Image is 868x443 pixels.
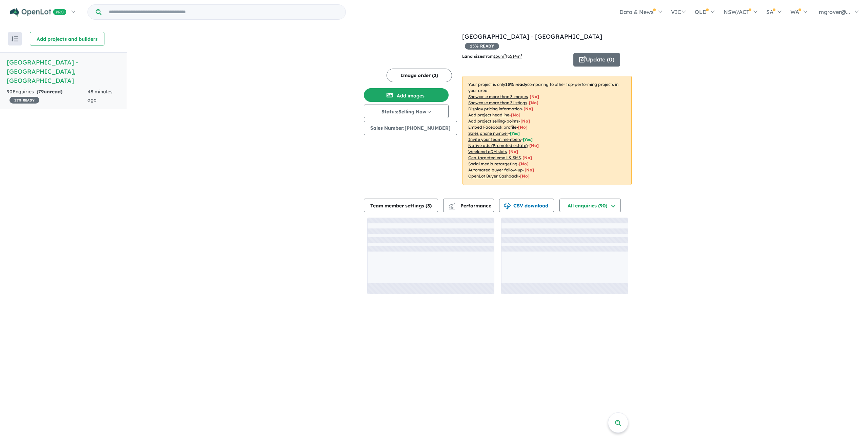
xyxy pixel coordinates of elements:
[462,53,568,60] p: from
[7,88,87,104] div: 90 Enquir ies
[364,121,457,135] button: Sales Number:[PHONE_NUMBER]
[468,118,519,124] u: Add project selling-points
[462,33,602,40] a: [GEOGRAPHIC_DATA] - [GEOGRAPHIC_DATA]
[443,199,494,212] button: Performance
[468,112,509,117] u: Add project headline
[494,54,506,59] u: 156 m
[468,143,528,148] u: Native ads (Promoted estate)
[510,54,522,59] u: 514 m
[7,58,120,85] h5: [GEOGRAPHIC_DATA] - [GEOGRAPHIC_DATA] , [GEOGRAPHIC_DATA]
[364,88,449,102] button: Add images
[449,203,455,206] img: line-chart.svg
[468,131,508,136] u: Sales phone number
[520,53,522,57] sup: 2
[511,112,520,117] span: [ No ]
[518,125,528,130] span: [ No ]
[37,89,62,95] strong: ( unread)
[525,167,534,172] span: [No]
[506,54,522,59] span: to
[504,53,506,57] sup: 2
[449,205,455,209] img: bar-chart.svg
[522,155,532,160] span: [No]
[468,167,523,172] u: Automated buyer follow-up
[9,97,39,104] span: 15 % READY
[462,54,484,59] b: Land sizes
[520,173,530,179] span: [No]
[468,106,522,111] u: Display pricing information
[364,199,438,212] button: Team member settings (3)
[364,105,449,118] button: Status:Selling Now
[529,100,538,105] span: [ No ]
[468,173,518,179] u: OpenLot Buyer Cashback
[87,89,113,103] span: 48 minutes ago
[523,137,533,142] span: [ Yes ]
[468,125,516,130] u: Embed Facebook profile
[450,203,491,209] span: Performance
[468,161,517,166] u: Social media retargeting
[468,155,521,160] u: Geo-targeted email & SMS
[468,137,521,142] u: Invite your team members
[510,131,520,136] span: [ Yes ]
[524,106,533,111] span: [ No ]
[103,5,344,19] input: Try estate name, suburb, builder or developer
[387,69,452,82] button: Image order (2)
[499,199,554,212] button: CSV download
[559,199,621,212] button: All enquiries (90)
[530,94,539,99] span: [ No ]
[468,94,528,99] u: Showcase more than 3 images
[12,36,18,41] img: sort.svg
[509,149,518,154] span: [No]
[505,82,527,87] b: 15 % ready
[462,76,632,185] p: Your project is only comparing to other top-performing projects in your area: - - - - - - - - - -...
[468,100,527,105] u: Showcase more than 3 listings
[519,161,529,166] span: [No]
[819,8,850,15] span: mgrover@...
[520,118,530,124] span: [ No ]
[465,43,499,50] span: 15 % READY
[468,149,507,154] u: Weekend eDM slots
[30,32,104,45] button: Add projects and builders
[427,203,430,209] span: 3
[573,53,620,67] button: Update (0)
[10,8,66,17] img: Openlot PRO Logo White
[529,143,539,148] span: [No]
[38,89,44,95] span: 79
[504,203,511,209] img: download icon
